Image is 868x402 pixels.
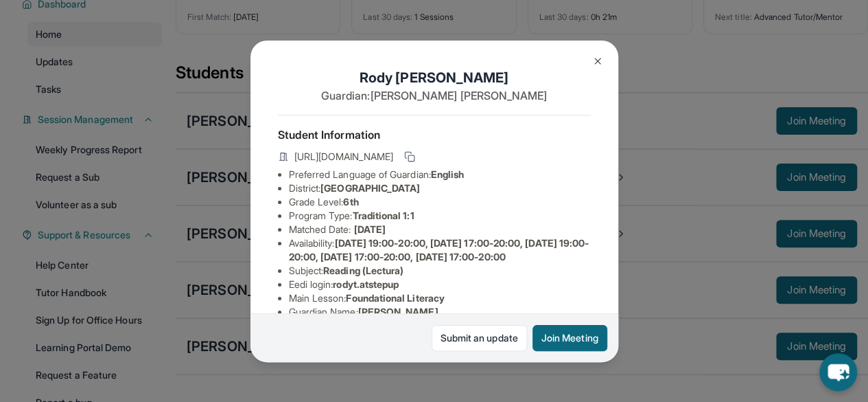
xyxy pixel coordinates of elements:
[352,210,414,221] span: Traditional 1:1
[289,181,591,195] li: District:
[289,223,591,236] li: Matched Date:
[289,237,589,263] span: [DATE] 19:00-20:00, [DATE] 17:00-20:00, [DATE] 19:00-20:00, [DATE] 17:00-20:00, [DATE] 17:00-20:00
[333,278,399,290] span: rodyt.atstepup
[431,168,465,180] span: English
[346,292,444,304] span: Foundational Literacy
[289,264,591,278] li: Subject :
[289,195,591,209] li: Grade Level:
[289,278,591,291] li: Eedi login :
[819,353,857,391] button: chat-button
[278,87,591,104] p: Guardian: [PERSON_NAME] [PERSON_NAME]
[289,209,591,223] li: Program Type:
[278,68,591,87] h1: Rody [PERSON_NAME]
[532,325,607,351] button: Join Meeting
[354,223,386,235] span: [DATE]
[289,305,591,319] li: Guardian Name :
[343,196,358,208] span: 6th
[358,306,438,317] span: [PERSON_NAME]
[592,56,603,67] img: Close Icon
[278,126,591,143] h4: Student Information
[289,291,591,305] li: Main Lesson :
[294,150,393,164] span: [URL][DOMAIN_NAME]
[289,168,591,181] li: Preferred Language of Guardian:
[323,265,403,276] span: Reading (Lectura)
[401,148,418,165] button: Copy link
[289,236,591,264] li: Availability:
[320,182,420,194] span: [GEOGRAPHIC_DATA]
[432,325,527,351] a: Submit an update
